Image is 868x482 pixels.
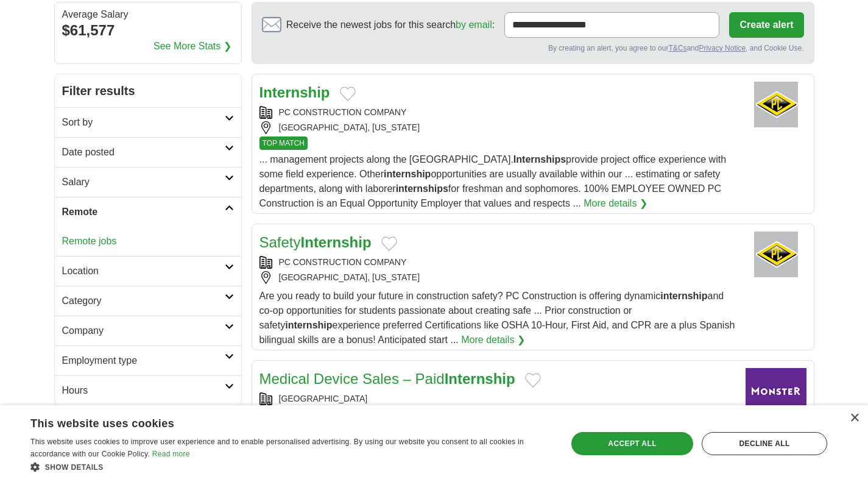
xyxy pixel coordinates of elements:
[62,145,225,160] h2: Date posted
[668,44,686,52] a: T&Cs
[262,43,804,54] div: By creating an alert, you agree to our and , and Cookie Use.
[55,137,241,167] a: Date posted
[55,286,241,316] a: Category
[62,205,225,219] h2: Remote
[62,175,225,190] h2: Salary
[513,154,566,165] strong: Internships
[285,320,332,330] strong: internship
[45,463,104,472] span: Show details
[584,196,647,211] a: More details ❯
[55,167,241,197] a: Salary
[699,44,746,52] a: Privacy Notice
[62,383,225,398] h2: Hours
[340,87,356,101] button: Add to favorite jobs
[396,183,448,194] strong: internships
[729,12,803,38] button: Create alert
[55,316,241,346] a: Company
[286,18,495,32] span: Receive the newest jobs for this search :
[62,10,234,19] div: Average Salary
[30,438,524,458] span: This website uses cookies to improve user experience and to enable personalised advertising. By u...
[746,368,806,414] img: Company logo
[259,234,372,250] a: SafetyInternship
[381,236,397,251] button: Add to favorite jobs
[384,169,431,179] strong: internship
[259,136,308,150] span: TOP MATCH
[259,84,330,101] a: Internship
[55,346,241,375] a: Employment type
[259,370,515,387] a: Medical Device Sales – PaidInternship
[259,271,736,284] div: [GEOGRAPHIC_DATA], [US_STATE]
[445,370,515,387] strong: Internship
[746,232,806,277] img: PC Construction Company logo
[259,121,736,134] div: [GEOGRAPHIC_DATA], [US_STATE]
[62,236,117,246] a: Remote jobs
[259,154,727,208] span: ... management projects along the [GEOGRAPHIC_DATA]. provide project office experience with some ...
[850,414,859,423] div: Close
[153,39,231,54] a: See More Stats ❯
[55,197,241,227] a: Remote
[301,234,372,250] strong: Internship
[62,324,225,338] h2: Company
[55,107,241,137] a: Sort by
[525,373,541,388] button: Add to favorite jobs
[259,392,736,405] div: [GEOGRAPHIC_DATA]
[456,19,492,30] a: by email
[461,333,525,347] a: More details ❯
[259,291,735,345] span: Are you ready to build your future in construction safety? PC Construction is offering dynamic an...
[30,413,521,431] div: This website uses cookies
[571,432,693,455] div: Accept all
[62,264,225,278] h2: Location
[62,353,225,368] h2: Employment type
[279,257,407,267] a: PC CONSTRUCTION COMPANY
[660,291,707,301] strong: internship
[55,74,241,107] h2: Filter results
[30,461,551,473] div: Show details
[62,115,225,130] h2: Sort by
[279,107,407,117] a: PC CONSTRUCTION COMPANY
[55,256,241,286] a: Location
[746,82,806,127] img: PC Construction Company logo
[55,375,241,405] a: Hours
[62,294,225,308] h2: Category
[702,432,827,455] div: Decline all
[62,19,234,41] div: $61,577
[152,450,190,458] a: Read more, opens a new window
